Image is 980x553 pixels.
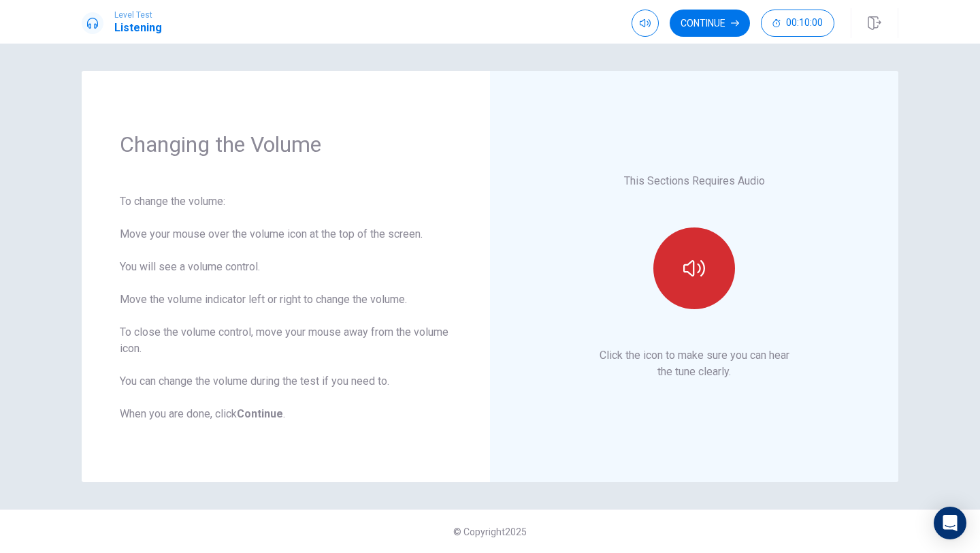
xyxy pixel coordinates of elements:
button: 00:10:00 [761,10,834,37]
b: Continue [237,407,283,420]
span: Level Test [114,10,162,20]
p: Click the icon to make sure you can hear the tune clearly. [600,347,789,380]
span: 00:10:00 [786,18,823,29]
h1: Changing the Volume [120,131,452,158]
span: © Copyright 2025 [453,526,527,537]
p: This Sections Requires Audio [624,173,765,189]
div: To change the volume: Move your mouse over the volume icon at the top of the screen. You will see... [120,193,452,422]
button: Continue [670,10,750,37]
h1: Listening [114,20,162,36]
div: Open Intercom Messenger [934,507,966,539]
